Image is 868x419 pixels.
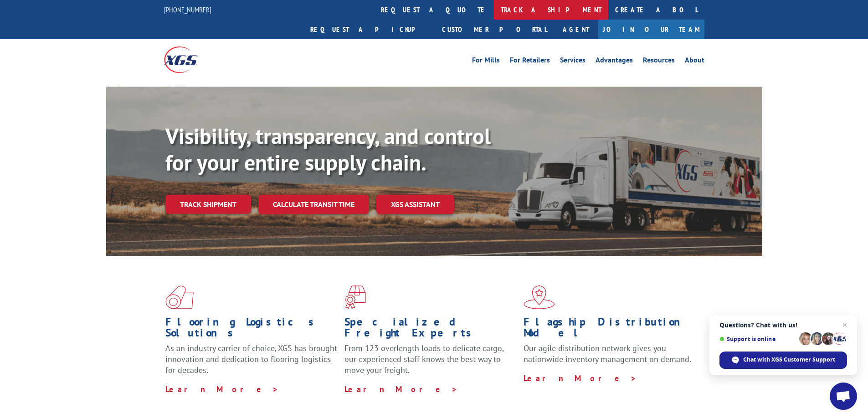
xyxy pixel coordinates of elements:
[435,20,554,39] a: Customer Portal
[596,57,633,67] a: Advantages
[598,20,704,39] a: Join Our Team
[719,336,796,342] span: Support is online
[743,356,835,364] span: Chat with XGS Customer Support
[524,316,696,343] h1: Flagship Distribution Model
[164,5,211,14] a: [PHONE_NUMBER]
[344,285,366,309] img: xgs-icon-focused-on-flooring-red
[344,316,517,343] h1: Specialized Freight Experts
[303,20,435,39] a: Request a pickup
[719,352,847,369] div: Chat with XGS Customer Support
[165,316,338,343] h1: Flooring Logistics Solutions
[165,285,194,309] img: xgs-icon-total-supply-chain-intelligence-red
[830,383,857,410] div: Open chat
[510,57,550,67] a: For Retailers
[376,195,454,214] a: XGS ASSISTANT
[839,320,850,331] span: Close chat
[344,384,458,394] a: Learn More >
[719,321,847,329] span: Questions? Chat with us!
[165,195,251,214] a: Track shipment
[258,195,369,214] a: Calculate transit time
[554,20,598,39] a: Agent
[685,57,704,67] a: About
[524,285,555,309] img: xgs-icon-flagship-distribution-model-red
[560,57,586,67] a: Services
[165,122,491,176] b: Visibility, transparency, and control for your entire supply chain.
[165,343,337,375] span: As an industry carrier of choice, XGS has brought innovation and dedication to flooring logistics...
[524,343,691,364] span: Our agile distribution network gives you nationwide inventory management on demand.
[165,384,279,394] a: Learn More >
[344,343,517,383] p: From 123 overlength loads to delicate cargo, our experienced staff knows the best way to move you...
[643,57,675,67] a: Resources
[472,57,500,67] a: For Mills
[524,373,637,383] a: Learn More >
